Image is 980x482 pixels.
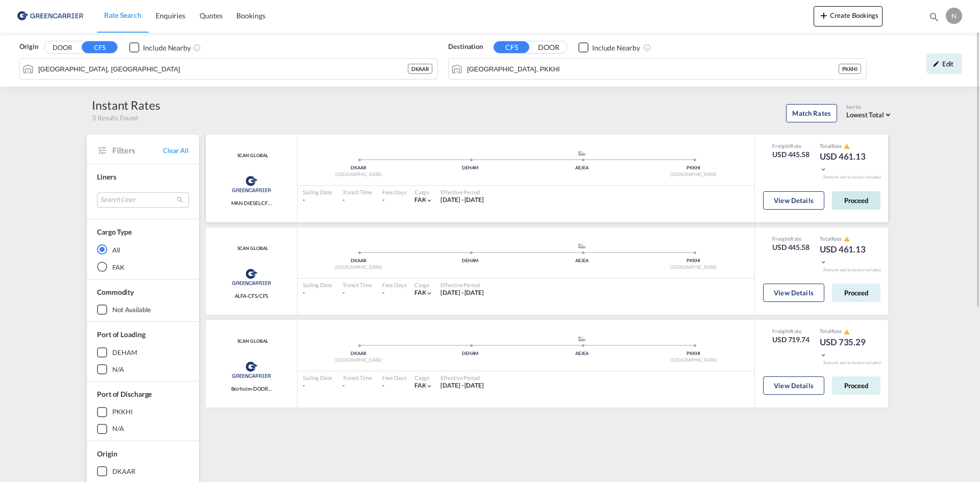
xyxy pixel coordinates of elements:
input: Search by Port [38,61,408,77]
div: Sailing Date [303,281,332,289]
div: N [946,8,962,24]
div: USD 719.74 [772,335,810,345]
div: Total Rate [820,235,871,243]
span: ALFA-CFS/CFS [235,292,268,299]
button: Proceed [832,284,880,302]
div: - [382,196,384,205]
md-icon: Unchecked: Ignores neighbouring ports when fetching rates.Checked : Includes neighbouring ports w... [193,43,201,52]
div: DKAAR [303,165,414,171]
img: Greencarrier Consolidators [229,357,274,383]
md-icon: icon-chevron-down [820,351,827,359]
div: Sailing Date [303,188,332,196]
md-icon: assets/icons/custom/ship-fill.svg [576,336,588,341]
div: Remark and Inclusion included [816,360,888,366]
span: Filters [112,145,163,156]
span: [DATE] - [DATE] [440,196,484,204]
md-icon: icon-chevron-down [820,166,827,173]
button: Proceed [832,191,880,210]
div: Contract / Rate Agreement / Tariff / Spot Pricing Reference Number: SCAN GLOBAL [235,153,268,159]
div: Contract / Rate Agreement / Tariff / Spot Pricing Reference Number: SCAN GLOBAL [235,338,268,345]
span: SCAN GLOBAL [235,338,268,345]
span: FAK [414,289,426,296]
div: Transit Time [342,188,372,196]
div: DEHAM [414,165,526,171]
div: - [303,289,332,297]
button: Match Rates [786,104,837,122]
div: N/A [112,365,124,374]
div: Effective Period [440,374,484,382]
md-icon: icon-pencil [933,60,940,67]
div: Remark and Inclusion included [816,174,888,180]
button: Proceed [832,376,880,395]
div: DKAAR [408,64,433,74]
div: Free Days [382,188,407,196]
div: Contract / Rate Agreement / Tariff / Spot Pricing Reference Number: SCAN GLOBAL [235,245,268,252]
div: Freight Rate [772,142,810,149]
span: Clear All [163,146,189,155]
span: Origin [97,449,117,458]
button: CFS [82,41,117,53]
span: FAK [414,196,426,204]
button: View Details [763,191,824,210]
md-radio-button: FAK [97,262,189,272]
div: Effective Period [440,281,484,289]
div: Total Rate [820,327,871,336]
div: Freight Rate [772,327,810,335]
span: Destination [448,42,483,52]
div: Include Nearby [592,43,640,53]
img: b0b18ec08afe11efb1d4932555f5f09d.png [15,5,84,28]
div: PKKHI [638,165,749,171]
button: icon-alert [843,142,850,150]
span: MAN DIESEL-CFS/CFS [231,199,272,207]
span: Commodity [97,288,134,296]
div: Cargo [414,281,433,289]
md-icon: icon-alert [844,143,850,149]
div: Free Days [382,281,407,289]
span: Liners [97,172,116,181]
md-input-container: Karachi, PKKHI [449,59,866,79]
span: [DATE] - [DATE] [440,289,484,296]
md-icon: assets/icons/custom/ship-fill.svg [576,243,588,248]
div: USD 445.58 [772,242,810,252]
span: Port of Discharge [97,390,152,398]
div: - [342,196,372,205]
div: Free Days [382,374,407,382]
button: DOOR [531,42,567,54]
span: FAK [414,382,426,389]
span: Rate Search [104,11,141,19]
div: 01 Jul 2025 - 30 Sep 2025 [440,196,484,205]
md-checkbox: Checkbox No Ink [578,42,640,53]
div: Cargo Type [97,227,132,237]
div: not available [112,305,151,314]
md-checkbox: N/A [97,364,189,374]
button: DOOR [44,42,80,54]
div: DKAAR [303,258,414,264]
md-icon: icon-chevron-down [426,197,433,204]
span: Origin [19,42,38,52]
div: AEJEA [526,165,638,171]
div: PKKHI [638,350,749,357]
button: View Details [763,284,824,302]
div: DEHAM [112,348,137,357]
div: DKAAR [303,350,414,357]
div: PKKHI [112,407,133,416]
md-icon: icon-plus 400-fg [818,9,830,21]
span: Enquiries [156,11,185,20]
md-checkbox: PKKHI [97,407,189,417]
div: [GEOGRAPHIC_DATA] [303,171,414,178]
div: DKAAR [112,467,135,476]
div: AEJEA [526,350,638,357]
img: Greencarrier Consolidators [229,264,274,290]
span: Lowest Total [846,111,884,119]
span: Bookings [236,11,265,20]
div: Transit Time [342,374,372,382]
div: USD 445.58 [772,149,810,160]
div: [GEOGRAPHIC_DATA] [303,264,414,271]
span: [DATE] - [DATE] [440,382,484,389]
div: N/A [112,424,124,433]
div: DEHAM [414,350,526,357]
div: - [382,289,384,297]
md-icon: icon-magnify [928,11,940,22]
span: SCAN GLOBAL [235,245,268,252]
div: 01 Jul 2025 - 30 Sep 2025 [440,289,484,297]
